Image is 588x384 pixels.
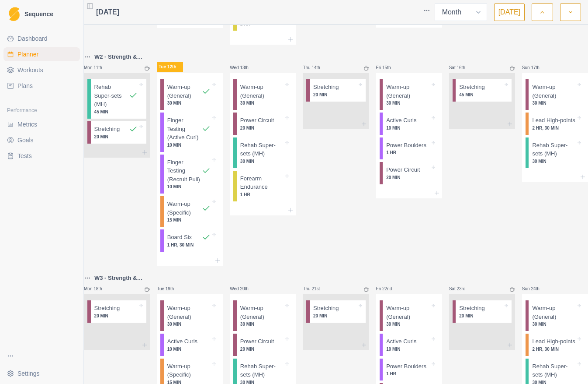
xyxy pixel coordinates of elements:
[386,83,430,100] p: Warm-up (General)
[532,321,576,328] p: 30 MIN
[3,63,80,77] a: Workouts
[94,313,138,319] p: 20 MIN
[386,149,430,156] p: 1 HR
[17,34,48,43] span: Dashboard
[94,274,150,282] p: W3 - Strength & Power
[17,136,34,144] span: Goals
[3,47,80,61] a: Planner
[459,304,485,313] p: Stretching
[17,151,32,160] span: Tests
[532,337,575,346] p: Lead High-points
[160,113,219,152] div: Finger Testing (Active Curl)10 MIN
[167,337,197,346] p: Active Curls
[167,200,202,217] p: Warm-up (Specific)
[526,113,585,135] div: Lead High-points2 HR, 30 MIN
[17,50,38,59] span: Planner
[313,92,357,98] p: 20 MIN
[233,300,292,331] div: Warm-up (General)30 MIN
[167,242,211,248] p: 1 HR, 30 MIN
[313,304,339,313] p: Stretching
[532,125,576,131] p: 2 HR, 30 MIN
[386,370,430,377] p: 1 HR
[230,285,256,292] p: Wed 20th
[376,285,402,292] p: Fri 22nd
[233,334,292,356] div: Power Circuit20 MIN
[240,141,284,158] p: Rehab Super-sets (MH)
[386,346,430,352] p: 10 MIN
[3,117,80,131] a: Metrics
[532,141,576,158] p: Rehab Super-sets (MH)
[240,321,284,328] p: 30 MIN
[532,116,575,125] p: Lead High-points
[240,362,284,379] p: Rehab Super-sets (MH)
[3,32,80,46] a: Dashboard
[386,304,430,321] p: Warm-up (General)
[94,83,129,109] p: Rehab Super-sets (MH)
[240,158,284,165] p: 30 MIN
[386,362,426,371] p: Power Boulders
[526,300,585,331] div: Warm-up (General)30 MIN
[459,313,503,319] p: 20 MIN
[306,79,365,102] div: Stretching20 MIN
[9,7,20,21] img: Logo
[157,62,183,72] p: Tue 12th
[386,174,430,181] p: 20 MIN
[84,285,110,292] p: Mon 18th
[94,109,138,115] p: 45 MIN
[94,125,120,134] p: Stretching
[3,149,80,163] a: Tests
[449,64,475,71] p: Sat 16th
[167,321,211,328] p: 30 MIN
[167,158,202,184] p: Finger Testing (Recruit Pull)
[380,359,439,381] div: Power Boulders1 HR
[233,79,292,110] div: Warm-up (General)30 MIN
[94,304,120,313] p: Stretching
[449,285,475,292] p: Sat 23rd
[160,79,219,110] div: Warm-up (General)30 MIN
[240,83,284,100] p: Warm-up (General)
[87,121,146,144] div: Stretching20 MIN
[240,304,284,321] p: Warm-up (General)
[167,304,211,321] p: Warm-up (General)
[532,158,576,165] p: 30 MIN
[532,362,576,379] p: Rehab Super-sets (MH)
[386,337,416,346] p: Active Curls
[233,113,292,135] div: Power Circuit20 MIN
[87,79,146,119] div: Rehab Super-sets (MH)45 MIN
[3,133,80,147] a: Goals
[160,229,219,252] div: Board Six1 HR, 30 MIN
[313,313,357,319] p: 20 MIN
[386,141,426,150] p: Power Boulders
[3,103,80,117] div: Performance
[167,83,202,100] p: Warm-up (General)
[84,64,110,71] p: Mon 11th
[532,304,576,321] p: Warm-up (General)
[160,334,219,356] div: Active Curls10 MIN
[532,83,576,100] p: Warm-up (General)
[3,4,80,25] a: LogoSequence
[380,137,439,160] div: Power Boulders1 HR
[313,83,339,92] p: Stretching
[157,285,183,292] p: Tue 19th
[230,64,256,71] p: Wed 13th
[17,81,33,90] span: Plans
[87,300,146,323] div: Stretching20 MIN
[233,137,292,168] div: Rehab Super-sets (MH)30 MIN
[167,362,211,379] p: Warm-up (Specific)
[459,83,485,92] p: Stretching
[386,100,430,106] p: 30 MIN
[160,155,219,194] div: Finger Testing (Recruit Pull)10 MIN
[303,285,329,292] p: Thu 21st
[386,116,416,125] p: Active Curls
[526,137,585,168] div: Rehab Super-sets (MH)30 MIN
[167,100,211,106] p: 30 MIN
[240,337,274,346] p: Power Circuit
[459,92,503,98] p: 45 MIN
[233,171,292,201] div: Forearm Endurance1 HR
[167,142,211,148] p: 10 MIN
[17,66,43,74] span: Workouts
[532,346,576,352] p: 2 HR, 30 MIN
[94,53,150,61] p: W2 - Strength & Power
[306,300,365,323] div: Stretching20 MIN
[522,64,548,71] p: Sun 17th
